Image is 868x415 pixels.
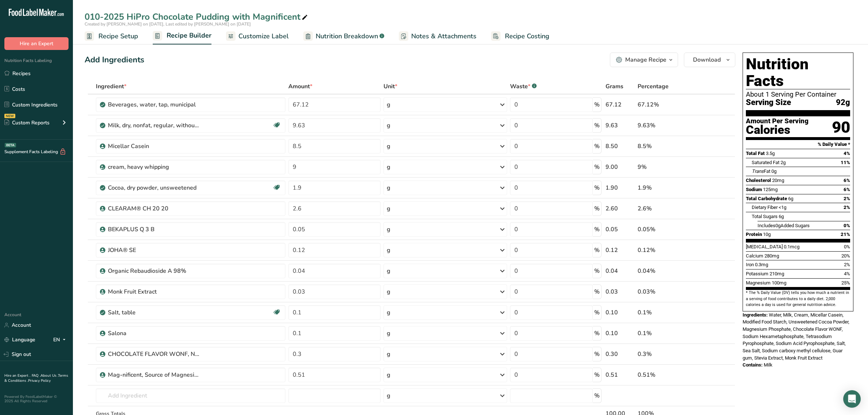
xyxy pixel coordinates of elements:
div: 2.60 [606,204,635,213]
span: Protein [746,232,762,237]
span: 6g [779,214,784,219]
div: BEKAPLUS Q 3 B [108,225,199,234]
span: 10g [763,232,771,237]
h1: Nutrition Facts [746,56,850,89]
a: Recipe Costing [491,28,549,44]
button: Manage Recipe [610,53,678,67]
div: Milk, dry, nonfat, regular, without added vitamin A and [MEDICAL_DATA] [108,121,199,130]
div: 0.05 [606,225,635,234]
span: 2% [844,196,850,201]
div: Organic Rebaudioside A 98% [108,267,199,275]
div: 9.00 [606,163,635,171]
div: JOHA® SE [108,246,199,255]
span: 4% [844,151,850,156]
span: Notes & Attachments [411,31,476,41]
span: Percentage [638,82,669,91]
span: Serving Size [746,98,791,107]
div: g [387,391,390,400]
a: Terms & Conditions . [4,373,68,383]
input: Add Ingredient [96,388,285,403]
span: 0% [844,244,850,249]
div: 0.1% [638,329,699,338]
span: 0g [775,223,781,228]
div: g [387,246,390,255]
span: <1g [779,205,786,210]
div: 0.10 [606,329,635,338]
span: Iron [746,262,754,267]
div: Cocoa, dry powder, unsweetened [108,183,199,192]
span: Nutrition Breakdown [316,31,378,41]
div: Micellar Casein [108,142,199,151]
div: 9.63 [606,121,635,130]
span: Ingredients: [743,312,768,318]
span: Recipe Builder [167,31,211,40]
span: 2% [844,205,850,210]
div: Amount Per Serving [746,118,809,125]
div: 0.03% [638,287,699,296]
span: 0g [771,168,776,174]
div: 0.05% [638,225,699,234]
span: Total Carbohydrate [746,196,787,201]
div: g [387,308,390,317]
div: Salt, table [108,308,199,317]
button: Download [684,53,735,67]
span: Magnesium [746,280,771,286]
div: Beverages, water, tap, municipal [108,100,199,109]
span: Calcium [746,253,763,259]
div: 2.6% [638,204,699,213]
span: Unit [384,82,397,91]
span: Water, Milk, Cream, Micellar Casein, Modified Food Starch, Unsweetened Cocoa Powder, Magnesium Ph... [743,312,849,361]
span: Fat [752,168,770,174]
div: Calories [746,125,809,135]
span: 4% [844,271,850,276]
div: 90 [832,118,850,137]
span: 92g [836,98,850,107]
a: FAQ . [32,373,40,378]
span: Cholesterol [746,178,771,183]
button: Hire an Expert [4,37,69,50]
div: g [387,183,390,192]
span: Saturated Fat [752,160,779,165]
span: Dietary Fiber [752,205,778,210]
span: Recipe Costing [505,31,549,41]
div: g [387,204,390,213]
a: Recipe Setup [85,28,138,44]
div: 8.50 [606,142,635,151]
span: Ingredient [96,82,126,91]
div: BETA [5,143,16,147]
i: Trans [752,168,764,174]
div: 0.04% [638,267,699,275]
span: 125mg [763,187,778,192]
div: About 1 Serving Per Container [746,91,850,98]
div: 9.63% [638,121,699,130]
span: Created by [PERSON_NAME] on [DATE], Last edited by [PERSON_NAME] on [DATE] [85,21,251,27]
div: 1.9% [638,183,699,192]
span: 6g [788,196,793,201]
span: Potassium [746,271,768,276]
span: [MEDICAL_DATA] [746,244,783,249]
div: 0.3% [638,350,699,358]
div: 0.10 [606,308,635,317]
span: 2% [844,262,850,267]
div: Manage Recipe [625,55,666,64]
div: 0.12% [638,246,699,255]
a: Nutrition Breakdown [303,28,384,44]
span: 6% [844,178,850,183]
span: Amount [288,82,312,91]
div: Add Ingredients [85,54,144,66]
div: 8.5% [638,142,699,151]
span: Total Sugars [752,214,778,219]
div: 0.04 [606,267,635,275]
div: g [387,371,390,379]
div: EN [53,336,69,344]
div: 0.12 [606,246,635,255]
span: 0.1mcg [784,244,799,249]
div: 0.51 [606,371,635,379]
span: Customize Label [238,31,289,41]
span: Recipe Setup [98,31,138,41]
section: % Daily Value * [746,140,850,149]
div: CLEARAM® CH 20 20 [108,204,199,213]
div: 9% [638,163,699,171]
a: About Us . [40,373,58,378]
span: 210mg [770,271,784,276]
